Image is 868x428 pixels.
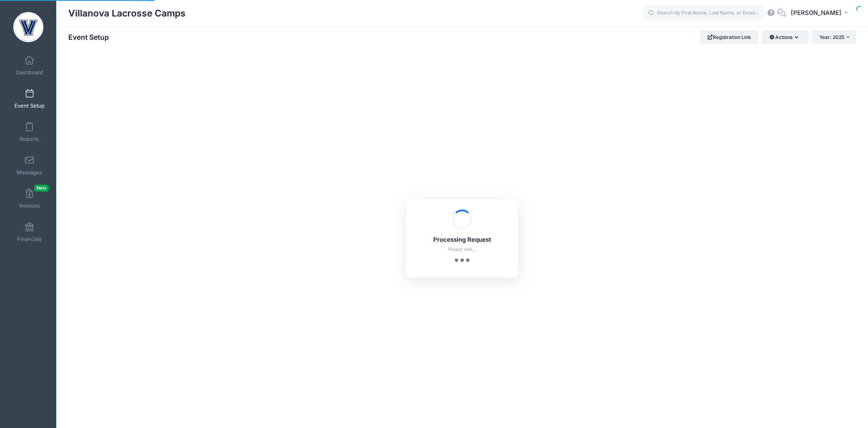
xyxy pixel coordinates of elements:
[786,4,856,22] button: [PERSON_NAME]
[10,85,49,113] a: Event Setup
[791,8,841,17] span: [PERSON_NAME]
[34,185,49,192] span: New
[762,31,808,44] button: Actions
[812,31,856,44] button: Year: 2025
[643,5,764,21] input: Search by First Name, Last Name, or Email...
[10,218,49,246] a: Financials
[700,31,758,44] a: Registration Link
[17,236,42,243] span: Financials
[417,236,508,244] h5: Processing Request
[417,246,508,253] p: Please wait...
[10,118,49,146] a: Reports
[13,12,43,42] img: Villanova Lacrosse Camps
[10,51,49,79] a: Dashboard
[16,169,42,176] span: Messages
[14,102,45,109] span: Event Setup
[16,69,43,76] span: Dashboard
[68,33,116,41] h1: Event Setup
[819,34,844,40] span: Year: 2025
[20,136,39,143] span: Reports
[10,151,49,179] a: Messages
[68,4,186,22] h1: Villanova Lacrosse Camps
[19,202,40,209] span: Invoices
[10,185,49,213] a: InvoicesNew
